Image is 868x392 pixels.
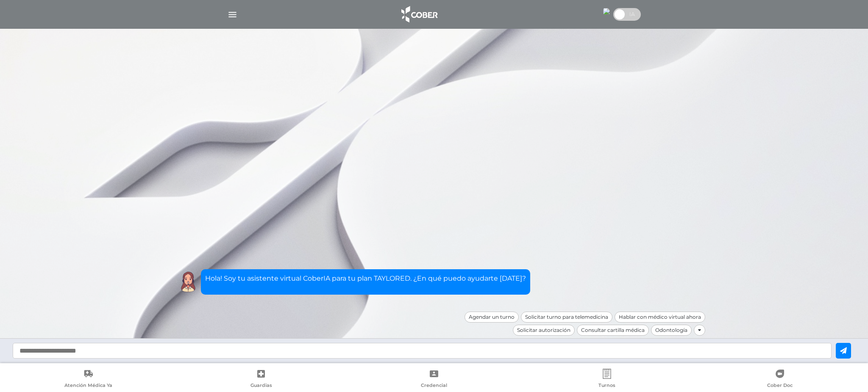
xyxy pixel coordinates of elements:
div: Agendar un turno [465,312,519,323]
span: Cober Doc [767,382,793,390]
div: Hablar con médico virtual ahora [615,312,705,323]
a: Atención Médica Ya [2,369,175,390]
img: Cober_menu-lines-white.svg [227,9,238,20]
div: Solicitar turno para telemedicina [521,312,612,323]
a: Turnos [520,369,693,390]
span: Turnos [598,382,615,390]
a: Cober Doc [693,369,866,390]
a: Credencial [348,369,520,390]
p: Hola! Soy tu asistente virtual CoberIA para tu plan TAYLORED. ¿En qué puedo ayudarte [DATE]? [205,273,526,284]
img: logo_cober_home-white.png [397,4,441,25]
div: Consultar cartilla médica [577,325,649,336]
span: Guardias [250,382,272,390]
div: Odontología [651,325,692,336]
span: Atención Médica Ya [64,382,112,390]
img: 27898 [603,8,610,15]
div: Solicitar autorización [513,325,575,336]
a: Guardias [175,369,348,390]
span: Credencial [421,382,447,390]
img: Cober IA [178,271,199,293]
